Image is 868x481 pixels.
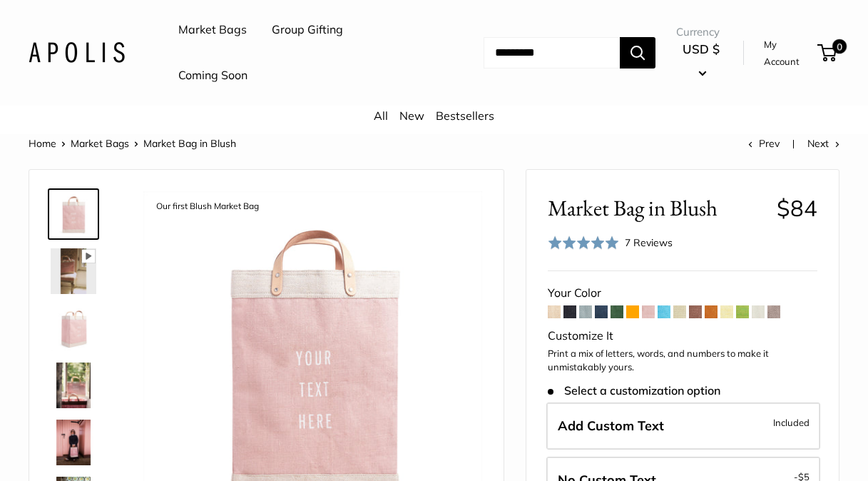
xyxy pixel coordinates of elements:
a: 0 [819,44,837,61]
a: Market Bags [178,19,247,41]
span: $84 [777,194,817,222]
a: New [399,108,424,123]
img: description_Effortless style wherever you go [51,420,96,465]
button: USD $ [676,38,726,83]
a: Next [807,137,839,150]
span: 0 [832,39,847,54]
img: Market Bag in Blush [51,305,96,351]
p: Print a mix of letters, words, and numbers to make it unmistakably yours. [548,347,817,375]
input: Search... [484,37,620,69]
a: Home [29,137,56,150]
span: Market Bag in Blush [143,137,236,150]
a: Market Bags [71,137,129,150]
span: Included [773,414,810,431]
div: Our first Blush Market Bag [149,197,266,216]
a: My Account [764,36,812,71]
button: Search [620,37,655,69]
a: All [374,108,388,123]
a: Market Bag in Blush [48,360,99,411]
a: Prev [748,137,780,150]
img: Apolis [29,42,125,63]
img: Market Bag in Blush [51,248,96,294]
span: Select a customization option [548,384,720,398]
span: USD $ [683,41,720,56]
span: Currency [676,22,726,42]
a: Coming Soon [178,65,247,86]
nav: Breadcrumb [29,134,236,153]
span: Add Custom Text [558,417,664,434]
div: Your Color [548,283,817,304]
span: 7 Reviews [625,236,673,249]
span: Market Bag in Blush [548,195,765,221]
a: description_Effortless style wherever you go [48,417,99,468]
label: Add Custom Text [546,402,820,450]
div: Customize It [548,325,817,347]
a: Group Gifting [272,19,343,41]
a: description_Our first Blush Market Bag [48,188,99,240]
a: Market Bag in Blush [48,303,99,354]
img: description_Our first Blush Market Bag [51,191,96,237]
a: Bestsellers [436,108,494,123]
img: Market Bag in Blush [51,363,96,408]
a: Market Bag in Blush [48,245,99,297]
